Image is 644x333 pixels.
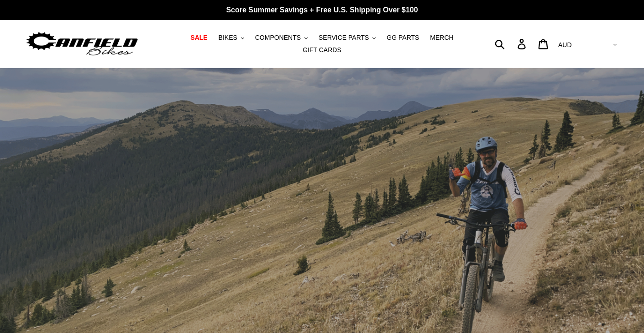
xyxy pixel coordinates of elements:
[298,44,346,56] a: GIFT CARDS
[314,32,380,44] button: SERVICE PARTS
[425,32,458,44] a: MERCH
[25,30,139,59] img: Canfield Bikes
[219,34,237,42] span: BIKES
[251,32,312,44] button: COMPONENTS
[387,34,419,42] span: GG PARTS
[303,46,341,54] span: GIFT CARDS
[255,34,301,42] span: COMPONENTS
[500,34,523,54] input: Search
[382,32,424,44] a: GG PARTS
[430,34,453,42] span: MERCH
[319,34,369,42] span: SERVICE PARTS
[190,34,207,42] span: SALE
[186,32,212,44] a: SALE
[214,32,249,44] button: BIKES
